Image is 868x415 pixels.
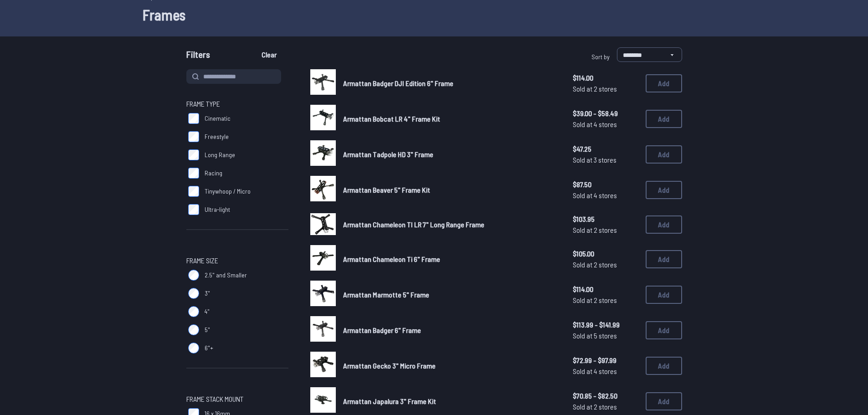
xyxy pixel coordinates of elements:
[343,149,558,160] a: Armattan Tadpole HD 3" Frame
[188,168,199,179] input: Racing
[646,181,682,199] button: Add
[310,316,336,344] a: image
[343,397,436,405] span: Armattan Japalura 3" Frame Kit
[310,245,336,273] a: image
[343,396,558,407] a: Armattan Japalura 3" Frame Kit
[310,316,336,342] img: image
[343,290,429,299] span: Armattan Marmotte 5" Frame
[343,361,436,370] span: Armattan Gecko 3" Micro Frame
[343,184,558,195] a: Armattan Beaver 5" Frame Kit
[591,53,610,61] span: Sort by
[343,254,558,265] a: Armattan Chameleon Ti 6" Frame
[205,205,230,214] span: Ultra-light
[573,143,638,154] span: $47.25
[254,47,284,62] button: Clear
[646,145,682,164] button: Add
[205,187,251,196] span: Tinywhoop / Micro
[343,289,558,300] a: Armattan Marmotte 5" Frame
[188,288,199,299] input: 3"
[310,245,336,271] img: image
[646,357,682,375] button: Add
[205,271,247,280] span: 2.5" and Smaller
[646,286,682,304] button: Add
[573,295,638,306] span: Sold at 2 stores
[188,324,199,335] input: 5"
[310,105,336,130] img: image
[343,150,433,159] span: Armattan Tadpole HD 3" Frame
[573,319,638,330] span: $113.99 - $141.99
[205,343,213,353] span: 6"+
[617,47,682,62] select: Sort by
[646,250,682,268] button: Add
[310,211,336,238] a: image
[205,132,229,141] span: Freestyle
[205,114,231,123] span: Cinematic
[205,150,235,159] span: Long Range
[573,355,638,366] span: $72.99 - $97.99
[573,154,638,165] span: Sold at 3 stores
[573,248,638,259] span: $105.00
[188,131,199,142] input: Freestyle
[343,220,484,229] span: Armattan Chameleon TI LR 7" Long Range Frame
[573,179,638,190] span: $87.50
[646,321,682,339] button: Add
[573,72,638,83] span: $114.00
[343,79,453,87] span: Armattan Badger DJI Edition 6" Frame
[646,74,682,92] button: Add
[205,169,222,178] span: Racing
[573,284,638,295] span: $114.00
[188,306,199,317] input: 4"
[310,69,336,95] img: image
[646,110,682,128] button: Add
[310,352,336,380] a: image
[646,215,682,234] button: Add
[186,394,243,405] span: Frame Stack Mount
[343,326,421,334] span: Armattan Badger 6" Frame
[343,113,558,124] a: Armattan Bobcat LR 4" Frame Kit
[343,114,440,123] span: Armattan Bobcat LR 4" Frame Kit
[310,387,336,413] img: image
[186,47,210,66] span: Filters
[573,259,638,270] span: Sold at 2 stores
[310,176,336,204] a: image
[573,390,638,401] span: $70.85 - $82.50
[646,392,682,410] button: Add
[188,343,199,354] input: 6"+
[573,214,638,225] span: $103.95
[310,140,336,166] img: image
[188,270,199,281] input: 2.5" and Smaller
[310,105,336,133] a: image
[343,78,558,89] a: Armattan Badger DJI Edition 6" Frame
[573,108,638,119] span: $39.00 - $58.49
[310,281,336,306] img: image
[310,69,336,97] a: image
[573,190,638,201] span: Sold at 4 stores
[573,83,638,94] span: Sold at 2 stores
[143,4,726,26] h1: Frames
[310,281,336,309] a: image
[188,149,199,160] input: Long Range
[205,289,210,298] span: 3"
[573,119,638,130] span: Sold at 4 stores
[310,352,336,377] img: image
[188,186,199,197] input: Tinywhoop / Micro
[573,225,638,236] span: Sold at 2 stores
[188,204,199,215] input: Ultra-light
[310,213,336,235] img: image
[188,113,199,124] input: Cinematic
[573,401,638,412] span: Sold at 2 stores
[205,307,210,316] span: 4"
[343,255,440,263] span: Armattan Chameleon Ti 6" Frame
[343,325,558,336] a: Armattan Badger 6" Frame
[186,98,220,109] span: Frame Type
[310,140,336,169] a: image
[343,185,430,194] span: Armattan Beaver 5" Frame Kit
[205,325,210,334] span: 5"
[573,330,638,341] span: Sold at 5 stores
[573,366,638,377] span: Sold at 4 stores
[186,255,218,266] span: Frame Size
[343,360,558,371] a: Armattan Gecko 3" Micro Frame
[343,219,558,230] a: Armattan Chameleon TI LR 7" Long Range Frame
[310,176,336,201] img: image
